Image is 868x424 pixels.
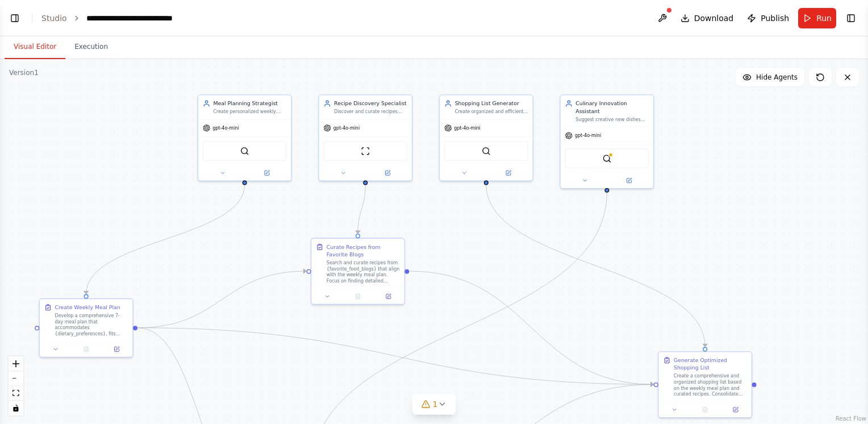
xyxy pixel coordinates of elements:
a: Studio [41,14,67,23]
div: Create organized and efficient shopping lists based on weekly meal plans, consolidating ingredien... [455,109,528,115]
g: Edge from c8d2289c-cbaa-40e1-b275-a27ff4bfbabf to ade56866-ab3b-4436-aa38-d0770ad69e6c [354,185,369,234]
div: Meal Planning Strategist [214,99,287,107]
div: Culinary Innovation Assistant [575,99,649,115]
span: Run [816,13,832,24]
g: Edge from 239b9c97-17a6-4a6e-9637-99b5a8def0b2 to e5750cbb-f57d-459e-a0ef-f326ea549827 [482,185,709,347]
div: Culinary Innovation AssistantSuggest creative new dishes and cooking techniques to expand culinar... [560,94,654,189]
div: Shopping List GeneratorCreate organized and efficient shopping lists based on weekly meal plans, ... [439,94,533,181]
img: ScrapeWebsiteTool [361,147,370,156]
button: No output available [70,345,102,354]
button: No output available [689,405,721,414]
div: Discover and curate recipes from {favorite_food_blogs} and find new exciting dishes that match {d... [334,109,407,115]
div: Shopping List Generator [455,99,528,107]
div: Generate Optimized Shopping List [674,356,747,372]
button: 1 [412,394,456,415]
div: Suggest creative new dishes and cooking techniques to expand culinary horizons while staying with... [575,117,649,123]
span: gpt-4o-mini [212,125,239,131]
div: Search and curate recipes from {favorite_food_blogs} that align with the weekly meal plan. Focus ... [327,260,400,284]
button: Visual Editor [5,35,65,59]
button: zoom in [9,356,23,371]
g: Edge from ade56866-ab3b-4436-aa38-d0770ad69e6c to e5750cbb-f57d-459e-a0ef-f326ea549827 [410,267,654,388]
div: Develop a comprehensive 7-day meal plan that accommodates {dietary_preferences}, fits within {bud... [55,313,128,337]
div: Create personalized weekly meal plans based on {dietary_preferences}, {budget_range}, and {cookin... [214,109,287,115]
span: gpt-4o-mini [333,125,360,131]
div: Curate Recipes from Favorite BlogsSearch and curate recipes from {favorite_food_blogs} that align... [311,238,405,305]
div: Recipe Discovery Specialist [334,99,407,107]
button: Open in side panel [375,292,402,301]
a: React Flow attribution [836,415,866,422]
g: Edge from 7cea5d75-bcbd-402b-aa9c-b4ddaf8e8fe9 to 2de8fa11-07b5-4078-a831-3a3ac798243b [82,185,248,294]
span: Hide Agents [756,73,798,82]
button: Open in side panel [723,405,749,414]
button: Open in side panel [103,345,130,354]
span: 1 [433,398,438,410]
img: SerperDevTool [482,147,491,156]
button: No output available [342,292,374,301]
div: Create Weekly Meal Plan [55,304,120,311]
button: zoom out [9,371,23,386]
button: Run [798,8,836,28]
button: Open in side panel [608,176,650,185]
button: Show right sidebar [843,10,859,26]
span: Publish [761,13,789,24]
button: Show left sidebar [7,10,23,26]
button: Open in side panel [245,168,288,177]
div: Create Weekly Meal PlanDevelop a comprehensive 7-day meal plan that accommodates {dietary_prefere... [39,298,133,358]
div: Version 1 [9,68,39,77]
span: Download [694,13,734,24]
button: Open in side panel [487,168,529,177]
span: gpt-4o-mini [575,132,601,139]
button: Publish [742,8,794,28]
div: Create a comprehensive and organized shopping list based on the weekly meal plan and curated reci... [674,373,747,397]
button: Download [676,8,738,28]
div: React Flow controls [9,356,23,415]
button: toggle interactivity [9,401,23,415]
div: Generate Optimized Shopping ListCreate a comprehensive and organized shopping list based on the w... [658,351,752,418]
span: gpt-4o-mini [454,125,480,131]
g: Edge from 2de8fa11-07b5-4078-a831-3a3ac798243b to e5750cbb-f57d-459e-a0ef-f326ea549827 [137,324,653,388]
img: BraveSearchTool [602,154,611,163]
div: Curate Recipes from Favorite Blogs [327,243,400,259]
g: Edge from 2de8fa11-07b5-4078-a831-3a3ac798243b to ade56866-ab3b-4436-aa38-d0770ad69e6c [137,267,306,331]
nav: breadcrumb [41,13,207,24]
button: Execution [65,35,117,59]
button: Open in side panel [366,168,409,177]
div: Recipe Discovery SpecialistDiscover and curate recipes from {favorite_food_blogs} and find new ex... [318,94,412,181]
button: fit view [9,386,23,401]
img: SerperDevTool [240,147,249,156]
div: Meal Planning StrategistCreate personalized weekly meal plans based on {dietary_preferences}, {bu... [198,94,292,181]
button: Hide Agents [736,68,804,86]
